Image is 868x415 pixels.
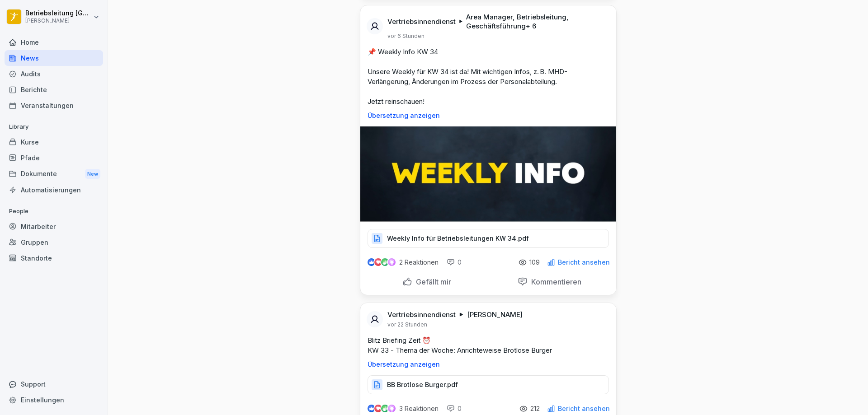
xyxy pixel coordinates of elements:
p: Kommentieren [528,277,581,286]
p: 212 [530,405,540,412]
p: Übersetzung anzeigen [368,112,609,119]
p: Betriebsleitung [GEOGRAPHIC_DATA] [25,9,91,17]
p: vor 6 Stunden [387,33,425,40]
p: Weekly Info für Betriebsleitungen KW 34.pdf [387,234,529,243]
p: Bericht ansehen [558,405,610,412]
p: Library [5,120,103,134]
div: Dokumente [5,166,103,182]
p: Übersetzung anzeigen [368,361,609,368]
p: 109 [529,259,540,266]
p: People [5,204,103,219]
a: Weekly Info für Betriebsleitungen KW 34.pdf [368,237,609,246]
a: Berichte [5,82,103,98]
p: Area Manager, Betriebsleitung, Geschäftsführung + 6 [466,13,605,31]
p: Vertriebsinnendienst [387,17,456,26]
p: vor 22 Stunden [387,321,427,328]
a: Gruppen [5,234,103,250]
div: 0 [447,258,462,267]
p: [PERSON_NAME] [25,18,91,24]
a: News [5,50,103,66]
a: Automatisierungen [5,182,103,198]
a: Audits [5,66,103,82]
p: BB Brotlose Burger.pdf [387,380,458,389]
a: Standorte [5,250,103,266]
a: DokumenteNew [5,166,103,182]
img: celebrate [381,258,389,266]
a: Mitarbeiter [5,219,103,234]
p: [PERSON_NAME] [467,310,523,319]
p: 📌 Weekly Info KW 34 Unsere Weekly für KW 34 ist da! Mit wichtigen Infos, z. B. MHD-Verlängerung, ... [368,47,609,107]
div: 0 [447,404,462,413]
p: 3 Reaktionen [399,405,439,412]
img: inspiring [388,258,396,266]
img: inspiring [388,405,396,413]
a: Veranstaltungen [5,98,103,113]
a: Einstellungen [5,392,103,408]
img: celebrate [381,405,389,412]
img: like [368,259,375,266]
p: Vertriebsinnendienst [387,310,456,319]
p: Gefällt mir [412,277,451,286]
a: Pfade [5,150,103,166]
p: Blitz Briefing Zeit ⏰ KW 33 - Thema der Woche: Anrichteweise Brotlose Burger [368,336,609,355]
img: fswcnxrue12biqlxe17wjdiw.png [360,126,616,222]
a: BB Brotlose Burger.pdf [368,383,609,392]
img: love [375,259,382,266]
a: Kurse [5,134,103,150]
img: love [375,405,382,412]
div: Support [5,376,103,392]
p: Bericht ansehen [558,259,610,266]
a: Home [5,34,103,50]
div: New [85,169,100,179]
p: 2 Reaktionen [399,259,439,266]
img: like [368,405,375,412]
